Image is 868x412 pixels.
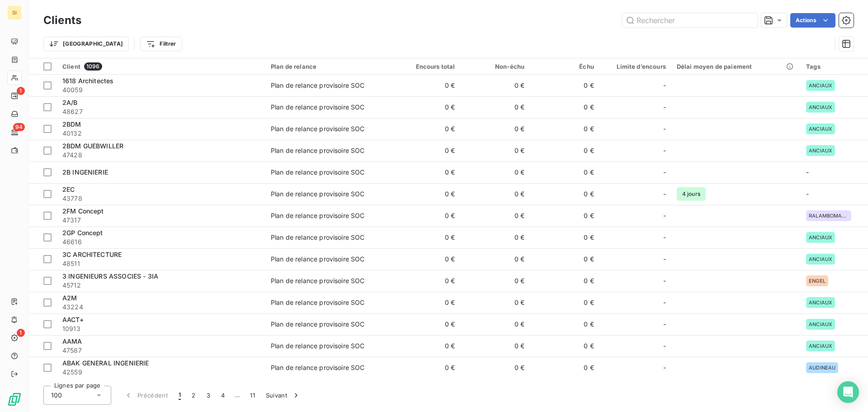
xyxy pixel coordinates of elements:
[809,256,832,262] span: ANCIAUX
[391,118,461,140] td: 0 €
[461,118,530,140] td: 0 €
[461,270,530,292] td: 0 €
[530,227,599,248] td: 0 €
[622,13,758,28] input: Rechercher
[62,168,108,176] span: 2B INGENIERIE
[461,96,530,118] td: 0 €
[663,81,666,90] span: -
[809,235,832,240] span: ANCIAUX
[17,329,25,337] span: 1
[530,75,599,96] td: 0 €
[391,205,461,227] td: 0 €
[530,270,599,292] td: 0 €
[391,357,461,379] td: 0 €
[140,37,182,51] button: Filtrer
[677,187,706,201] span: 4 jours
[530,118,599,140] td: 0 €
[663,255,666,264] span: -
[391,161,461,183] td: 0 €
[391,313,461,335] td: 0 €
[271,233,365,242] div: Plan de relance provisoire SOC
[62,337,82,345] span: AAMA
[461,335,530,357] td: 0 €
[62,259,260,268] span: 48511
[663,146,666,155] span: -
[271,211,365,220] div: Plan de relance provisoire SOC
[396,63,455,70] div: Encours total
[201,386,216,405] button: 3
[271,189,365,199] div: Plan de relance provisoire SOC
[530,161,599,183] td: 0 €
[62,251,122,258] span: 3C ARCHITECTURE
[530,335,599,357] td: 0 €
[535,63,594,70] div: Échu
[62,324,260,333] span: 10913
[605,63,666,70] div: Limite d’encours
[271,63,386,70] div: Plan de relance
[62,151,260,160] span: 47428
[391,140,461,161] td: 0 €
[809,365,835,370] span: AUDINEAU
[809,126,832,132] span: ANCIAUX
[62,85,260,95] span: 40059
[271,168,365,177] div: Plan de relance provisoire SOC
[216,386,230,405] button: 4
[809,83,832,88] span: ANCIAUX
[62,207,104,215] span: 2FM Concept
[391,227,461,248] td: 0 €
[837,381,859,403] div: Open Intercom Messenger
[663,363,666,372] span: -
[391,292,461,313] td: 0 €
[62,216,260,225] span: 47317
[43,12,81,28] h3: Clients
[62,316,84,323] span: AACT+
[663,189,666,199] span: -
[461,248,530,270] td: 0 €
[663,124,666,133] span: -
[809,278,826,284] span: ENGEL
[806,63,863,70] div: Tags
[173,386,186,405] button: 1
[663,341,666,350] span: -
[62,229,103,237] span: 2GP Concept
[62,194,260,203] span: 43778
[461,183,530,205] td: 0 €
[271,146,365,155] div: Plan de relance provisoire SOC
[17,87,25,95] span: 1
[530,248,599,270] td: 0 €
[663,298,666,307] span: -
[62,294,77,302] span: A2M
[62,63,80,70] span: Client
[806,168,809,176] span: -
[62,129,260,138] span: 40132
[271,298,365,307] div: Plan de relance provisoire SOC
[663,276,666,285] span: -
[809,322,832,327] span: ANCIAUX
[391,75,461,96] td: 0 €
[663,211,666,220] span: -
[62,120,81,128] span: 2BDM
[530,96,599,118] td: 0 €
[271,81,365,90] div: Plan de relance provisoire SOC
[43,37,129,51] button: [GEOGRAPHIC_DATA]
[461,313,530,335] td: 0 €
[62,237,260,246] span: 46616
[62,272,158,280] span: 3 INGENIEURS ASSOCIES - 3IA
[7,5,22,20] div: SI
[663,233,666,242] span: -
[391,270,461,292] td: 0 €
[530,183,599,205] td: 0 €
[461,161,530,183] td: 0 €
[271,320,365,329] div: Plan de relance provisoire SOC
[62,99,78,106] span: 2A/B
[271,276,365,285] div: Plan de relance provisoire SOC
[230,388,245,403] span: …
[790,13,835,28] button: Actions
[62,77,113,85] span: 1618 Architectes
[663,168,666,177] span: -
[663,103,666,112] span: -
[806,190,809,198] span: -
[391,248,461,270] td: 0 €
[271,363,365,372] div: Plan de relance provisoire SOC
[461,75,530,96] td: 0 €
